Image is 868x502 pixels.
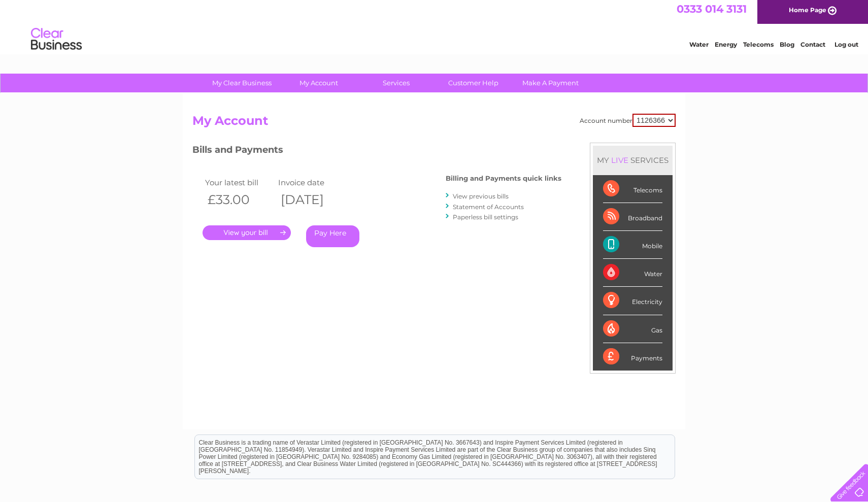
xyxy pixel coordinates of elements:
div: LIVE [609,155,630,165]
a: My Clear Business [200,74,284,92]
h4: Billing and Payments quick links [446,175,561,182]
a: Customer Help [431,74,515,92]
div: Telecoms [603,175,662,203]
div: Payments [603,343,662,371]
div: Mobile [603,231,662,259]
div: Electricity [603,287,662,315]
td: Your latest bill [203,176,276,189]
a: My Account [277,74,361,92]
a: Contact [800,43,825,51]
a: Paperless bill settings [453,213,518,221]
div: Water [603,259,662,287]
a: . [203,225,291,240]
h2: My Account [192,114,676,133]
div: Gas [603,315,662,343]
div: Account number [580,114,676,127]
a: View previous bills [453,192,509,200]
img: logo.png [30,26,82,57]
a: Pay Here [306,225,359,247]
a: Blog [780,43,794,51]
a: Statement of Accounts [453,203,524,211]
div: Broadband [603,203,662,231]
th: [DATE] [276,189,349,210]
a: 0333 014 3131 [677,5,747,18]
a: Services [354,74,438,92]
a: Telecoms [743,43,774,51]
div: MY SERVICES [593,146,673,175]
div: Clear Business is a trading name of Verastar Limited (registered in [GEOGRAPHIC_DATA] No. 3667643... [195,6,675,49]
h3: Bills and Payments [192,143,561,160]
a: Energy [715,43,737,51]
a: Water [689,43,709,51]
td: Invoice date [276,176,349,189]
a: Make A Payment [509,74,592,92]
th: £33.00 [203,189,276,210]
a: Log out [834,43,858,51]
